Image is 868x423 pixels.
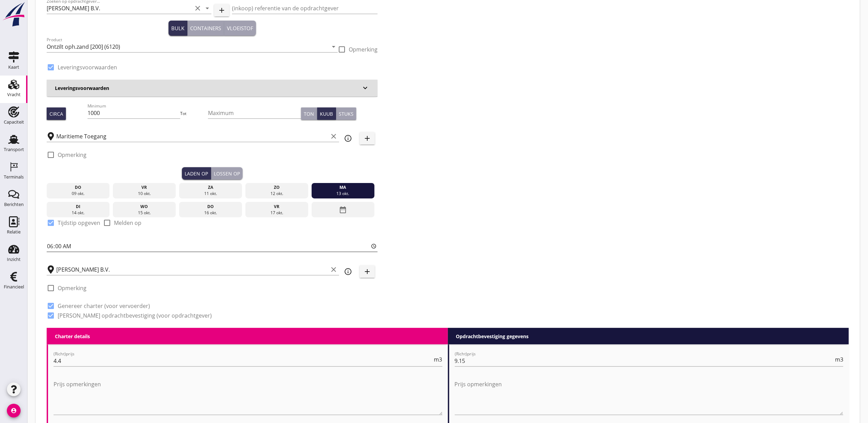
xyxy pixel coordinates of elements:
label: Opmerking [349,46,378,53]
div: ma [313,184,373,191]
div: Tot [180,111,208,117]
div: 09 okt. [48,191,108,197]
h3: Leveringsvoorwaarden [55,84,361,92]
button: Circa [47,107,66,120]
button: Stuks [336,107,356,120]
i: arrow_drop_down [329,43,338,51]
div: 12 okt. [247,191,306,197]
div: wo [115,204,174,210]
div: 15 okt. [115,210,174,216]
div: Vracht [7,92,21,97]
label: Tijdstip opgeven [58,219,100,226]
div: Capaciteit [4,120,24,124]
i: account_circle [7,404,21,418]
div: Inzicht [7,257,21,262]
i: keyboard_arrow_down [361,84,369,92]
i: date_range [339,204,347,216]
input: Minimum [88,107,181,118]
div: za [181,184,241,191]
button: Lossen op [211,167,243,180]
i: clear [329,132,338,140]
button: Ton [301,107,317,120]
div: Terminals [4,175,24,179]
div: Kuub [320,110,333,117]
div: Lossen op [214,170,240,177]
i: add [218,6,226,14]
div: 13 okt. [313,191,373,197]
i: info_outline [344,134,352,142]
i: clear [329,265,338,274]
div: 17 okt. [247,210,306,216]
input: (inkoop) referentie van de opdrachtgever [232,3,378,14]
input: Laadplaats [56,131,328,142]
input: Maximum [208,107,301,118]
input: (Richt)prijs [54,355,433,366]
input: Zoeken op opdrachtgever... [47,3,192,14]
button: Kuub [317,107,336,120]
label: Opmerking [58,151,86,158]
button: Containers [187,21,224,36]
div: Ton [304,110,314,117]
div: do [48,184,108,191]
label: Opmerking [58,285,86,291]
div: Containers [190,24,221,32]
button: Bulk [169,21,187,36]
textarea: Prijs opmerkingen [54,379,442,415]
div: Bulk [171,24,184,32]
div: Transport [4,147,24,152]
label: [PERSON_NAME] opdrachtbevestiging (voor opdrachtgever) [58,312,212,319]
button: Vloeistof [224,21,256,36]
div: Circa [49,110,63,117]
i: arrow_drop_down [203,4,211,12]
img: logo-small.a267ee39.svg [1,2,26,27]
div: di [48,204,108,210]
div: do [181,204,241,210]
div: vr [115,184,174,191]
input: Product [47,41,328,52]
input: (Richt)prijs [455,355,834,366]
div: Laden op [185,170,208,177]
div: Kaart [8,65,19,69]
label: Leveringsvoorwaarden [58,64,117,71]
textarea: Prijs opmerkingen [455,379,844,415]
div: vr [247,204,306,210]
div: 14 okt. [48,210,108,216]
div: 11 okt. [181,191,241,197]
input: Losplaats [56,264,328,275]
div: 16 okt. [181,210,241,216]
span: m3 [434,357,442,362]
div: 10 okt. [115,191,174,197]
div: Vloeistof [227,24,253,32]
div: zo [247,184,306,191]
i: add [363,134,371,142]
i: info_outline [344,267,352,276]
div: Stuks [339,110,354,117]
div: Berichten [4,202,24,207]
label: Genereer charter (voor vervoerder) [58,302,150,309]
div: Relatie [7,230,21,234]
button: Laden op [182,167,211,180]
span: m3 [835,357,843,362]
div: Financieel [4,285,24,289]
i: clear [194,4,202,12]
label: Melden op [114,219,141,226]
i: add [363,267,371,276]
